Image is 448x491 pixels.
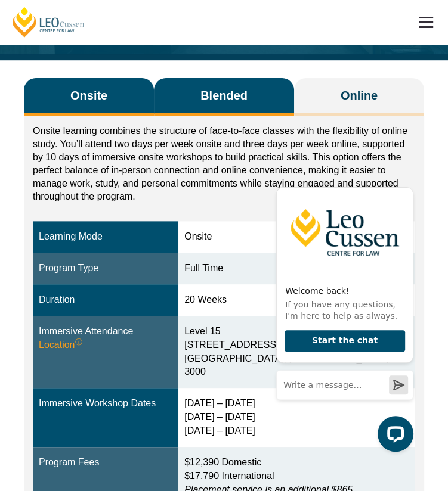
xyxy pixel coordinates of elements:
[184,262,409,275] div: Full Time
[200,87,248,104] span: Blended
[39,230,172,244] div: Learning Mode
[184,325,409,379] div: Level 15 [STREET_ADDRESS][PERSON_NAME] [GEOGRAPHIC_DATA], [GEOGRAPHIC_DATA], 3000
[184,293,409,307] div: 20 Weeks
[75,338,82,346] sup: ⓘ
[11,6,86,38] a: [PERSON_NAME] Centre for Law
[70,87,107,104] span: Onsite
[39,325,172,358] div: Immersive Attendance
[267,166,418,461] iframe: LiveChat chat widget
[39,293,172,307] div: Duration
[341,87,378,104] span: Online
[39,338,82,352] span: Location
[184,230,409,244] div: Onsite
[184,471,274,481] span: $17,790 International
[39,456,172,470] div: Program Fees
[184,397,409,438] div: [DATE] – [DATE] [DATE] – [DATE] [DATE] – [DATE]
[184,457,261,467] span: $12,390 Domestic
[33,125,415,203] p: Onsite learning combines the structure of face-to-face classes with the flexibility of online stu...
[39,397,172,411] div: Immersive Workshop Dates
[39,262,172,275] div: Program Type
